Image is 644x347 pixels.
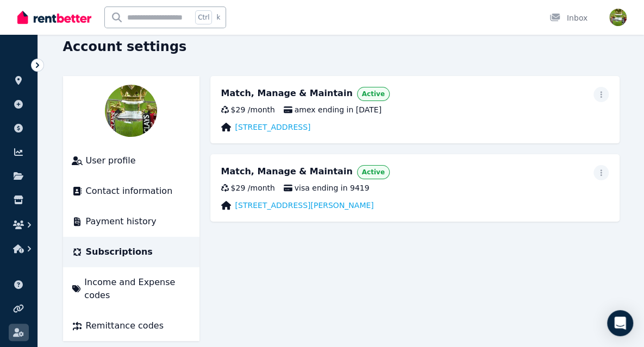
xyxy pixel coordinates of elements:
span: Subscriptions [86,245,153,258]
a: User profile [72,154,191,167]
a: Income and Expense codes [72,276,191,302]
a: Subscriptions [72,245,191,258]
img: Stathis Messaris [105,85,157,137]
span: Income and Expense codes [84,276,190,302]
img: RentBetter [17,9,91,26]
div: Match, Manage & Maintain [221,87,353,101]
div: $29 / month [221,182,275,193]
span: Payment history [86,215,157,228]
div: Inbox [549,12,587,23]
span: k [216,13,220,22]
div: $29 / month [221,104,275,115]
span: Active [362,90,385,98]
div: Open Intercom Messenger [607,310,633,336]
span: Ctrl [195,10,212,24]
a: Remittance codes [72,319,191,332]
a: [STREET_ADDRESS][PERSON_NAME] [235,200,374,211]
span: visa ending in 9419 [284,182,370,193]
span: User profile [86,154,136,167]
h1: Account settings [63,38,187,55]
span: Remittance codes [86,319,164,332]
a: Contact information [72,185,191,198]
div: Match, Manage & Maintain [221,165,353,179]
span: Active [362,168,385,176]
img: Stathis Messaris [609,9,627,26]
span: amex ending in [DATE] [284,104,382,115]
a: [STREET_ADDRESS] [235,122,311,133]
span: Contact information [86,185,173,198]
a: Payment history [72,215,191,228]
